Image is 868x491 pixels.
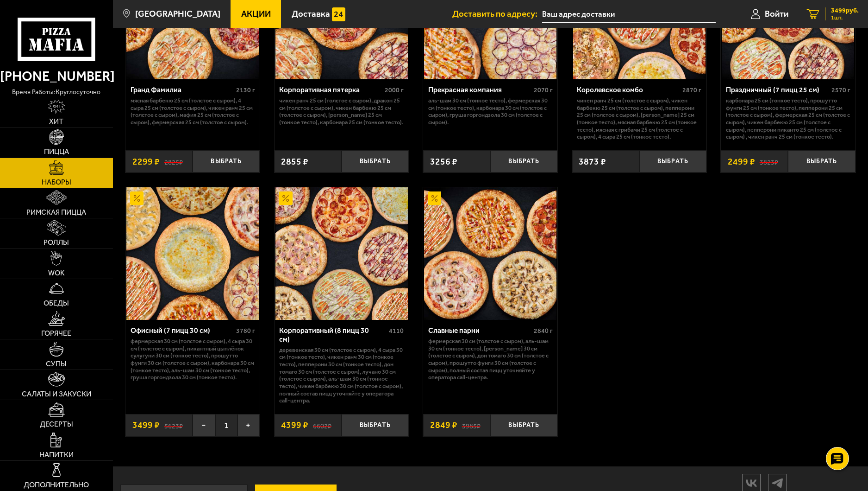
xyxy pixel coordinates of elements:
[40,421,73,428] span: Десерты
[428,326,531,335] div: Славные парни
[46,360,67,368] span: Супы
[428,191,441,205] img: Акционный
[534,86,553,94] span: 2070 г
[768,475,786,491] img: tg
[24,481,89,489] span: Дополнительно
[428,97,553,126] p: Аль-Шам 30 см (тонкое тесто), Фермерская 30 см (тонкое тесто), Карбонара 30 см (толстое с сыром),...
[131,97,255,126] p: Мясная Барбекю 25 см (толстое с сыром), 4 сыра 25 см (толстое с сыром), Чикен Ранч 25 см (толстое...
[332,7,345,21] img: 15daf4d41897b9f0e9f617042186c801.svg
[44,148,69,155] span: Пицца
[39,451,74,459] span: Напитки
[313,421,331,430] s: 6602 ₽
[462,421,481,430] s: 3985 ₽
[788,150,855,172] button: Выбрать
[577,86,680,95] div: Королевское комбо
[126,187,259,320] img: Офисный (7 пицц 30 см)
[424,187,556,320] img: Славные парни
[215,414,237,436] span: 1
[430,421,457,430] span: 2849 ₽
[22,390,91,398] span: Салаты и закуски
[726,97,850,140] p: Карбонара 25 см (тонкое тесто), Прошутто Фунги 25 см (тонкое тесто), Пепперони 25 см (толстое с с...
[579,157,606,166] span: 3873 ₽
[48,269,65,277] span: WOK
[428,86,531,95] div: Прекрасная компания
[281,157,308,166] span: 2855 ₽
[125,187,260,320] a: АкционныйОфисный (7 пицц 30 см)
[42,179,71,186] span: Наборы
[682,86,701,94] span: 2870 г
[279,97,404,126] p: Чикен Ранч 25 см (толстое с сыром), Дракон 25 см (толстое с сыром), Чикен Барбекю 25 см (толстое ...
[279,86,382,95] div: Корпоративная пятерка
[760,157,778,166] s: 3823 ₽
[193,414,215,436] button: −
[135,10,220,19] span: [GEOGRAPHIC_DATA]
[430,157,457,166] span: 3256 ₽
[490,150,557,172] button: Выбрать
[728,157,755,166] span: 2499 ₽
[131,86,234,95] div: Гранд Фамилиа
[342,414,409,436] button: Выбрать
[279,191,292,205] img: Акционный
[275,187,409,320] a: АкционныйКорпоративный (8 пицц 30 см)
[765,10,788,19] span: Войти
[423,187,557,320] a: АкционныйСлавные парни
[542,6,716,23] span: Россия, Санкт-Петербург, Новгородская улица, 20
[275,187,408,320] img: Корпоративный (8 пицц 30 см)
[452,10,542,19] span: Доставить по адресу:
[743,475,760,491] img: vk
[26,209,86,216] span: Римская пицца
[44,239,69,246] span: Роллы
[831,7,859,14] span: 3499 руб.
[639,150,706,172] button: Выбрать
[342,150,409,172] button: Выбрать
[279,326,387,344] div: Корпоративный (8 пицц 30 см)
[131,326,234,335] div: Офисный (7 пицц 30 см)
[41,330,71,337] span: Горячее
[831,15,859,20] span: 1 шт.
[577,97,701,140] p: Чикен Ранч 25 см (толстое с сыром), Чикен Барбекю 25 см (толстое с сыром), Пепперони 25 см (толст...
[534,327,553,335] span: 2840 г
[164,157,183,166] s: 2825 ₽
[726,86,829,95] div: Праздничный (7 пицц 25 см)
[237,414,260,436] button: +
[49,118,63,125] span: Хит
[385,86,404,94] span: 2000 г
[130,191,144,205] img: Акционный
[281,421,308,430] span: 4399 ₽
[131,338,255,381] p: Фермерская 30 см (толстое с сыром), 4 сыра 30 см (толстое с сыром), Пикантный цыплёнок сулугуни 3...
[241,10,271,19] span: Акции
[132,157,160,166] span: 2299 ₽
[236,86,255,94] span: 2130 г
[490,414,557,436] button: Выбрать
[164,421,183,430] s: 5623 ₽
[428,338,553,381] p: Фермерская 30 см (толстое с сыром), Аль-Шам 30 см (тонкое тесто), [PERSON_NAME] 30 см (толстое с ...
[831,86,850,94] span: 2570 г
[193,150,260,172] button: Выбрать
[236,327,255,335] span: 3780 г
[389,327,404,335] span: 4110
[279,346,404,404] p: Деревенская 30 см (толстое с сыром), 4 сыра 30 см (тонкое тесто), Чикен Ранч 30 см (тонкое тесто)...
[44,300,69,307] span: Обеды
[542,6,716,23] input: Ваш адрес доставки
[132,421,160,430] span: 3499 ₽
[292,10,330,19] span: Доставка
